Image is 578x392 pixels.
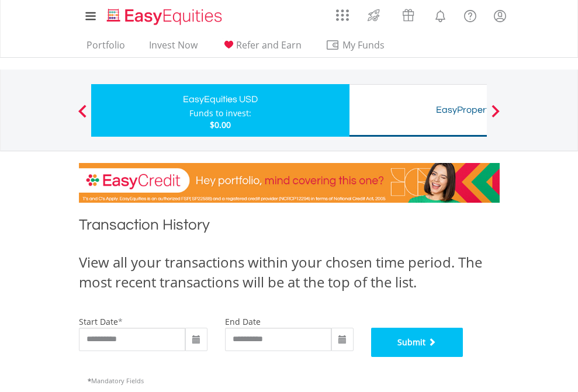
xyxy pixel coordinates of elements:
button: Submit [371,328,463,357]
button: Previous [71,110,94,122]
label: start date [79,316,118,327]
div: View all your transactions within your chosen time period. The most recent transactions will be a... [79,252,500,293]
a: Portfolio [82,39,130,57]
a: AppsGrid [328,3,357,22]
a: Refer and Earn [217,39,306,57]
img: vouchers-v2.svg [399,6,418,25]
span: Refer and Earn [236,39,302,51]
a: FAQ's and Support [455,3,485,26]
a: Vouchers [391,3,425,25]
span: $0.00 [210,119,231,130]
img: EasyEquities_Logo.png [105,7,227,26]
a: Notifications [425,3,455,26]
a: Home page [102,3,227,26]
a: My Profile [485,3,515,29]
img: thrive-v2.svg [364,6,383,25]
div: Funds to invest: [189,107,251,119]
a: Invest Now [144,39,202,57]
img: grid-menu-icon.svg [336,9,349,22]
img: EasyCredit Promotion Banner [79,163,500,203]
span: My Funds [326,37,402,53]
span: Mandatory Fields [88,376,144,385]
label: end date [225,316,261,327]
button: Next [484,110,507,122]
div: EasyEquities USD [98,91,342,107]
h1: Transaction History [79,214,500,241]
